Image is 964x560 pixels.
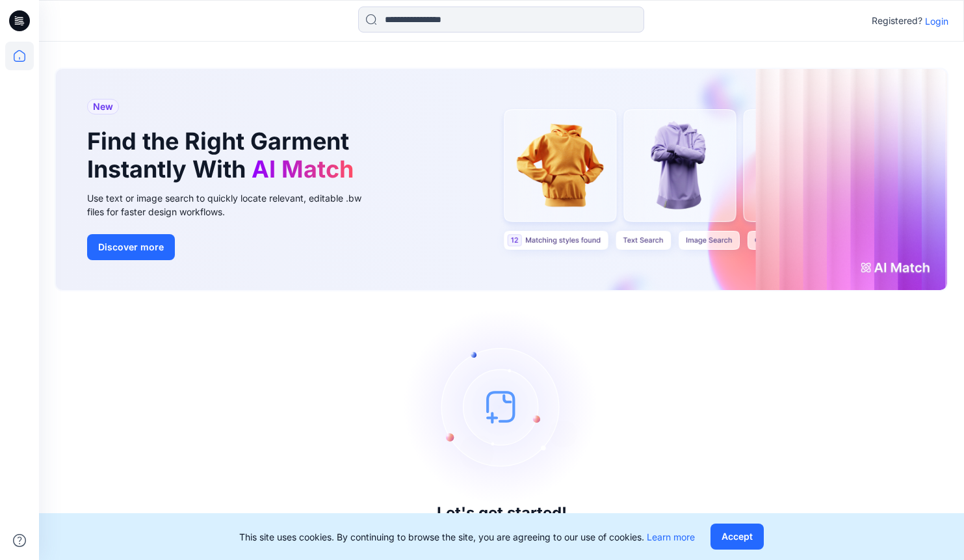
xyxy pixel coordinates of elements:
p: This site uses cookies. By continuing to browse the site, you are agreeing to our use of cookies. [239,530,695,544]
button: Discover more [87,234,175,260]
a: Learn more [647,531,695,542]
button: Accept [710,524,764,550]
span: New [93,99,113,114]
p: Login [925,14,948,28]
img: empty-state-image.svg [404,309,599,504]
p: Registered? [872,13,922,29]
div: Use text or image search to quickly locate relevant, editable .bw files for faster design workflows. [87,191,380,219]
h3: Let's get started! [437,504,567,522]
h1: Find the Right Garment Instantly With [87,127,360,183]
span: AI Match [252,155,354,183]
